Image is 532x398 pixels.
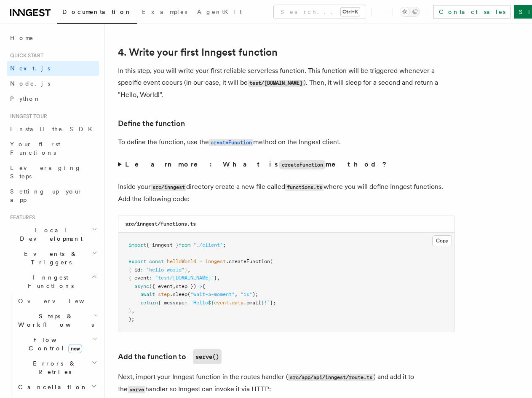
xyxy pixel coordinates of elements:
[155,275,214,281] span: "test/[DOMAIN_NAME]"
[7,160,99,184] a: Leveraging Steps
[193,242,223,248] span: "./client"
[190,300,208,306] span: `Hello
[10,80,50,87] span: Node.js
[137,3,192,23] a: Examples
[140,291,155,297] span: await
[261,300,264,306] span: }
[7,273,91,290] span: Inngest Functions
[140,300,158,306] span: return
[197,8,242,15] span: AgentKit
[7,121,99,137] a: Install the SDK
[68,344,82,353] span: new
[7,91,99,106] a: Python
[179,242,190,248] span: from
[209,138,253,146] a: createFunction
[252,291,258,297] span: );
[7,226,92,243] span: Local Development
[15,293,99,309] a: Overview
[7,30,99,46] a: Home
[149,258,164,264] span: const
[7,76,99,91] a: Node.js
[202,283,205,289] span: {
[226,258,270,264] span: .createFunction
[118,349,222,364] a: Add the function toserve()
[118,65,455,101] p: In this step, you will write your first reliable serverless function. This function will be trigg...
[190,291,235,297] span: "wait-a-moment"
[7,246,99,270] button: Events & Triggers
[274,5,365,19] button: Search...Ctrl+K
[140,267,143,273] span: :
[149,275,152,281] span: :
[432,235,452,246] button: Copy
[248,80,304,87] code: test/[DOMAIN_NAME]
[167,258,196,264] span: helloWorld
[433,5,511,19] a: Contact sales
[10,164,81,180] span: Leveraging Steps
[128,258,146,264] span: export
[15,383,88,391] span: Cancellation
[279,160,326,169] code: createFunction
[128,386,145,393] code: serve
[125,221,196,227] code: src/inngest/functions.ts
[128,242,146,248] span: import
[15,359,91,376] span: Errors & Retries
[10,126,97,132] span: Install the SDK
[209,139,253,146] code: createFunction
[118,371,455,395] p: Next, import your Inngest function in the routes handler ( ) and add it to the handler so Inngest...
[184,267,187,273] span: }
[134,283,149,289] span: async
[146,267,184,273] span: "hello-world"
[149,283,173,289] span: ({ event
[118,159,455,171] summary: Learn more: What iscreateFunctionmethod?
[158,291,170,297] span: step
[10,34,34,42] span: Home
[10,188,83,203] span: Setting up your app
[146,242,179,248] span: { inngest }
[118,181,455,205] p: Inside your directory create a new file called where you will define Inngest functions. Add the f...
[270,258,273,264] span: (
[128,267,140,273] span: { id
[187,267,190,273] span: ,
[170,291,187,297] span: .sleep
[7,214,35,221] span: Features
[223,242,226,248] span: ;
[62,8,132,15] span: Documentation
[7,61,99,76] a: Next.js
[131,308,134,314] span: ,
[7,184,99,207] a: Setting up your app
[285,184,323,191] code: functions.ts
[18,298,105,304] span: Overview
[10,95,41,102] span: Python
[208,300,214,306] span: ${
[341,8,360,16] kbd: Ctrl+K
[235,291,238,297] span: ,
[142,8,187,15] span: Examples
[192,3,247,23] a: AgentKit
[128,308,131,314] span: }
[15,379,99,395] button: Cancellation
[196,283,202,289] span: =>
[232,300,243,306] span: data
[10,141,60,156] span: Your first Functions
[400,7,420,17] button: Toggle dark mode
[205,258,226,264] span: inngest
[241,291,252,297] span: "1s"
[118,118,185,129] a: Define the function
[184,300,187,306] span: :
[118,136,455,148] p: To define the function, use the method on the Inngest client.
[229,300,232,306] span: .
[128,316,134,322] span: );
[288,374,374,381] code: src/app/api/inngest/route.ts
[15,309,99,332] button: Steps & Workflows
[214,275,217,281] span: }
[270,300,276,306] span: };
[125,160,388,168] strong: Learn more: What is method?
[7,52,43,59] span: Quick start
[264,300,270,306] span: !`
[128,275,149,281] span: { event
[7,223,99,246] button: Local Development
[7,113,47,120] span: Inngest tour
[15,336,93,352] span: Flow Control
[193,349,222,364] code: serve()
[7,270,99,293] button: Inngest Functions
